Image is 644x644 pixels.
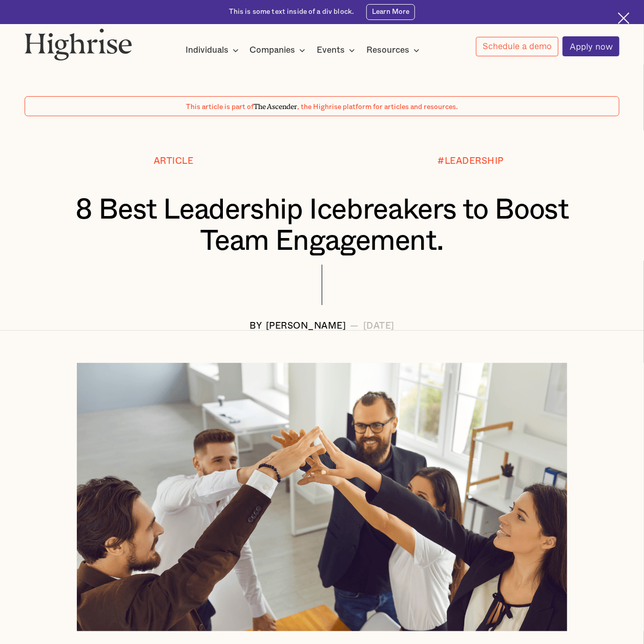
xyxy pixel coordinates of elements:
[77,363,567,631] img: Team engaging in fun activities to build connections and ease into leadership discussions.
[297,103,458,111] span: , the Highrise platform for articles and resources.
[266,321,346,331] div: [PERSON_NAME]
[50,195,595,257] h1: 8 Best Leadership Icebreakers to Boost Team Engagement.
[476,37,559,56] a: Schedule a demo
[366,4,415,19] a: Learn More
[363,321,394,331] div: [DATE]
[317,44,358,56] div: Events
[438,156,504,166] div: #LEADERSHIP
[366,44,423,56] div: Resources
[366,44,409,56] div: Resources
[154,156,194,166] div: Article
[250,321,262,331] div: BY
[254,101,297,109] span: The Ascender
[186,103,254,111] span: This article is part of
[185,44,228,56] div: Individuals
[229,7,355,17] div: This is some text inside of a div block.
[250,44,295,56] div: Companies
[185,44,242,56] div: Individuals
[350,321,359,331] div: —
[25,28,132,60] img: Highrise logo
[618,12,630,24] img: Cross icon
[250,44,308,56] div: Companies
[563,36,619,56] a: Apply now
[317,44,345,56] div: Events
